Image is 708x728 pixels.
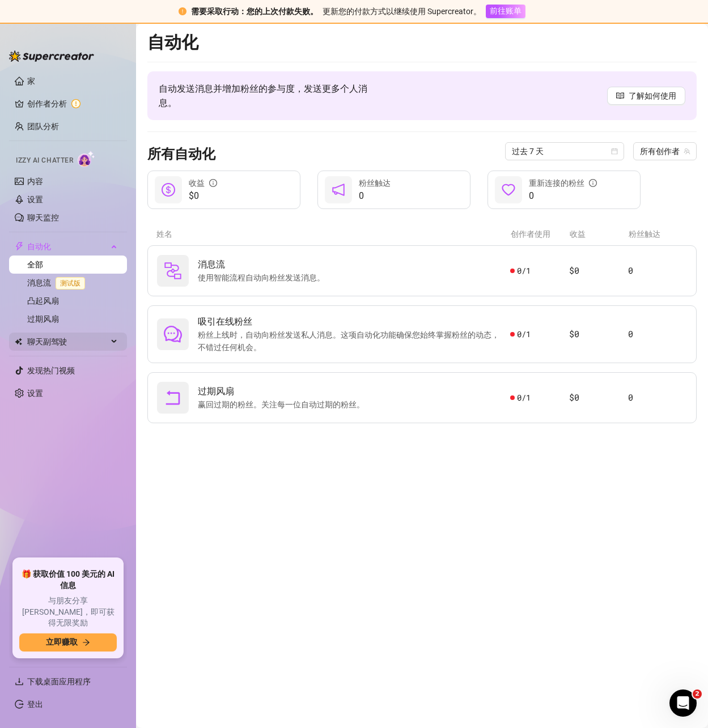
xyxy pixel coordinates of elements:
span: 0 [529,189,597,203]
font: 聊天副驾驶 [27,337,67,346]
font: 创作者使用 [511,229,550,239]
article: 0 [628,327,687,341]
font: 重新连接的粉丝 [529,178,584,188]
a: 团队分析 [27,122,59,131]
button: 前往账单 [486,5,525,18]
span: 0 / 1 [517,265,530,277]
font: 粉丝上线时，自动向粉丝发送私人消息。这项自动化功能确保您始终掌握粉丝的动态，不错过任何机会。 [198,330,499,352]
span: 回滚 [164,389,182,407]
font: 过期风扇 [198,386,234,397]
img: svg%3e [164,262,182,280]
font: 所有自动化 [147,146,215,162]
a: 了解如何使用 [607,87,685,105]
a: 消息流测试版 [27,278,90,287]
img: logo-BBDzfeDw.svg [9,50,94,62]
span: 心 [502,183,515,197]
font: 自动化 [147,32,198,52]
article: 0 [628,264,687,278]
span: 过去 7 天 [512,143,617,160]
article: $0 [569,391,628,405]
font: 吸引在线粉丝 [198,316,252,327]
font: 自动发送消息并增加粉丝的参与度，发送更多个人消息。 [159,83,367,108]
article: 0 [628,391,687,405]
a: 全部 [27,260,43,269]
img: 聊天副驾驶 [15,338,22,346]
span: 通知 [332,183,345,197]
font: 了解如何使用 [629,91,676,100]
span: 所有创作者 [640,143,690,160]
iframe: 对讲机实时聊天 [669,689,697,717]
font: 前往账单 [490,6,522,15]
font: 消息流 [198,259,225,270]
font: 过去 7 天 [512,147,544,156]
span: 0 / 1 [517,328,530,340]
font: 2 [695,690,699,697]
span: 读 [616,92,624,100]
font: 使用智能流程自动向粉丝发送消息。 [198,273,325,282]
span: 日历 [611,148,618,155]
font: 立即赚取 [46,637,78,646]
a: 内容 [27,177,43,186]
font: 需要采取行动：您的上次付款失败。 [191,7,318,16]
a: 凸起风扇 [27,296,59,305]
span: 信息圈 [589,179,597,187]
article: $0 [569,264,628,278]
font: 下载桌面应用程序 [27,677,91,686]
span: 向右箭头 [82,638,90,646]
a: 设置 [27,195,43,204]
font: 测试版 [60,279,80,287]
font: 粉丝触达 [359,178,391,188]
a: 聊天监控 [27,213,59,222]
font: 收益 [189,178,205,188]
a: 家 [27,76,35,86]
a: 设置 [27,389,43,398]
font: 自动化 [27,242,51,251]
span: 感叹号 [179,7,186,15]
font: 收益 [570,229,586,239]
font: 🎁 获取价值 100 美元的 AI 信息 [22,569,115,590]
span: $0 [189,189,217,203]
font: 姓名 [156,229,172,239]
font: 与朋友分享 [PERSON_NAME]，即可获得无限奖励 [22,596,115,627]
span: 霹雳 [15,242,24,251]
img: 人工智能聊天 [78,151,95,167]
font: 粉丝触达 [629,229,660,239]
button: 立即赚取向右箭头 [19,633,117,652]
span: 美元 [162,183,175,197]
article: $0 [569,327,628,341]
span: 评论 [164,325,182,343]
font: 所有创作者 [640,147,680,156]
a: 登出 [27,700,43,709]
a: 发现热门视频 [27,366,75,375]
span: 信息圈 [209,179,217,187]
font: Izzy AI Chatter [16,156,73,164]
a: 过期风扇 [27,314,59,323]
span: 下载 [15,677,24,686]
a: 创作者分析 感叹号 [27,95,118,113]
font: 更新您的付款方式以继续使用 Supercreator。 [323,7,481,16]
span: 0 / 1 [517,391,530,404]
a: 前往账单 [486,6,525,15]
font: 赢回过期的粉丝。关注每一位自动过期的粉丝。 [198,400,364,409]
span: 团队 [684,148,690,155]
span: 0 [359,189,391,203]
